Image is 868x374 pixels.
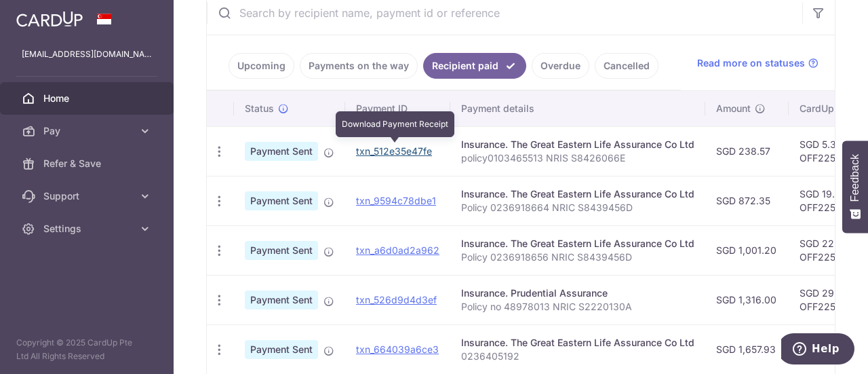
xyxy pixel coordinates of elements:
a: Payments on the way [300,53,418,79]
div: Insurance. The Great Eastern Life Assurance Co Ltd [461,336,694,350]
span: Pay [43,124,133,138]
td: SGD 1,657.93 [705,324,789,374]
a: txn_9594c78dbe1 [356,195,436,206]
span: Payment Sent [245,340,318,359]
a: Cancelled [595,53,658,79]
span: Refer & Save [43,157,133,170]
td: SGD 1,001.20 [705,225,789,275]
span: Read more on statuses [697,56,805,70]
span: CardUp fee [800,102,851,115]
a: txn_a6d0ad2a962 [356,244,439,256]
span: Payment Sent [245,291,318,310]
td: SGD 1,316.00 [705,275,789,324]
p: 0236405192 [461,350,694,363]
p: Policy 0236918656 NRIC S8439456D [461,250,694,264]
div: Insurance. The Great Eastern Life Assurance Co Ltd [461,138,694,151]
p: Policy 0236918664 NRIC S8439456D [461,201,694,214]
span: Settings [43,222,133,236]
span: Amount [716,102,751,115]
a: txn_664039a6ce3 [356,343,439,355]
p: Policy no 48978013 NRIC S2220130A [461,300,694,314]
th: Payment details [450,91,705,126]
button: Feedback - Show survey [842,141,868,233]
span: Payment Sent [245,142,318,161]
div: Download Payment Receipt [336,111,454,137]
div: Insurance. The Great Eastern Life Assurance Co Ltd [461,187,694,201]
a: Overdue [532,53,589,79]
span: Support [43,189,133,203]
th: Payment ID [345,91,450,126]
a: Upcoming [229,53,294,79]
span: Payment Sent [245,191,318,210]
iframe: Opens a widget where you can find more information [781,333,854,367]
img: CardUp [16,11,83,27]
p: policy0103465513 NRIS S8426066E [461,151,694,165]
span: Feedback [849,154,861,202]
td: SGD 238.57 [705,126,789,176]
span: Payment Sent [245,241,318,260]
a: txn_526d9d4d3ef [356,294,437,305]
div: Insurance. The Great Eastern Life Assurance Co Ltd [461,237,694,250]
a: txn_512e35e47fe [356,145,432,157]
div: Insurance. Prudential Assurance [461,286,694,300]
a: Recipient paid [423,53,526,79]
p: [EMAIL_ADDRESS][DOMAIN_NAME] [22,48,152,61]
span: Home [43,92,133,105]
a: Read more on statuses [697,56,818,70]
td: SGD 872.35 [705,176,789,225]
span: Status [245,102,274,115]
